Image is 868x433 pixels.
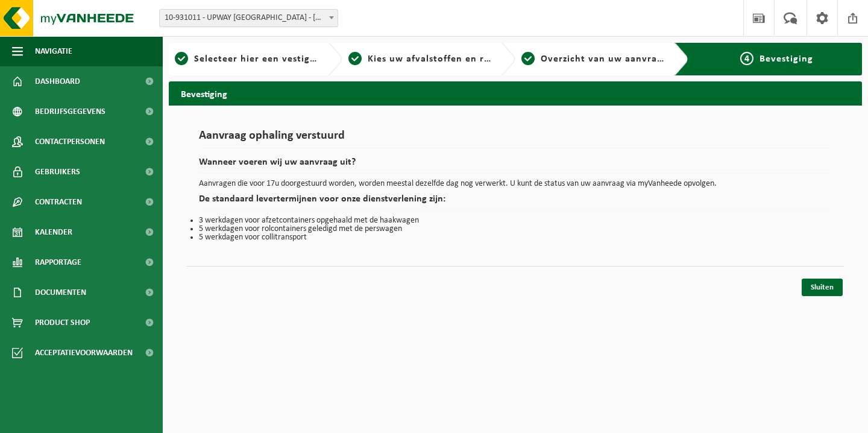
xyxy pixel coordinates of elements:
span: Selecteer hier een vestiging [194,54,324,64]
a: 2Kies uw afvalstoffen en recipiënten [348,52,492,66]
span: Acceptatievoorwaarden [35,338,133,368]
span: 10-931011 - UPWAY BELGIUM - MECHELEN [159,9,338,27]
li: 5 werkdagen voor rolcontainers geledigd met de perswagen [199,225,832,233]
span: Product Shop [35,308,90,338]
p: Aanvragen die voor 17u doorgestuurd worden, worden meestal dezelfde dag nog verwerkt. U kunt de s... [199,180,832,188]
span: Contracten [35,187,82,217]
span: 3 [521,52,535,65]
span: Dashboard [35,66,80,96]
span: 1 [175,52,188,65]
span: 10-931011 - UPWAY BELGIUM - MECHELEN [160,10,338,27]
h1: Aanvraag ophaling verstuurd [199,130,832,148]
h2: Wanneer voeren wij uw aanvraag uit? [199,157,832,174]
span: Documenten [35,277,86,308]
span: 2 [348,52,362,65]
li: 3 werkdagen voor afzetcontainers opgehaald met de haakwagen [199,216,832,225]
h2: De standaard levertermijnen voor onze dienstverlening zijn: [199,194,832,210]
span: Navigatie [35,36,72,66]
a: 3Overzicht van uw aanvraag [521,52,665,66]
span: Contactpersonen [35,127,105,157]
span: Bevestiging [759,54,813,64]
span: Bedrijfsgegevens [35,96,105,127]
span: Kies uw afvalstoffen en recipiënten [368,54,533,64]
span: Gebruikers [35,157,80,187]
a: Sluiten [802,279,843,296]
li: 5 werkdagen voor collitransport [199,233,832,242]
a: 1Selecteer hier een vestiging [175,52,318,66]
span: Overzicht van uw aanvraag [541,54,668,64]
span: Rapportage [35,247,81,277]
span: Kalender [35,217,72,247]
span: 4 [740,52,753,65]
h2: Bevestiging [169,81,862,105]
